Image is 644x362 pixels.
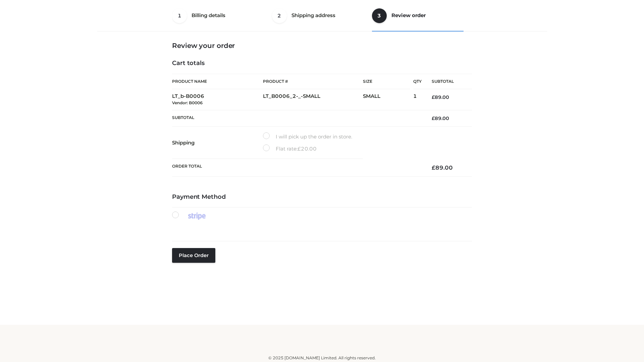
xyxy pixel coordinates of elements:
th: Product Name [172,74,263,89]
td: SMALL [363,89,413,110]
bdi: 89.00 [432,164,453,171]
span: £ [432,94,435,100]
bdi: 89.00 [432,94,449,100]
button: Place order [172,248,215,263]
td: LT_B0006_2-_-SMALL [263,89,363,110]
bdi: 20.00 [298,145,317,152]
span: £ [432,164,435,171]
th: Product # [263,74,363,89]
th: Subtotal [172,110,422,126]
label: Flat rate: [263,144,317,153]
td: LT_b-B0006 [172,89,263,110]
h4: Cart totals [172,60,472,67]
th: Shipping [172,127,263,159]
th: Qty [413,74,422,89]
th: Subtotal [422,74,472,89]
div: © 2025 [DOMAIN_NAME] Limited. All rights reserved. [100,355,544,361]
td: 1 [413,89,422,110]
bdi: 89.00 [432,115,449,121]
h4: Payment Method [172,193,472,201]
span: £ [432,115,435,121]
th: Order Total [172,159,422,177]
span: £ [298,145,301,152]
small: Vendor: B0006 [172,100,203,105]
label: I will pick up the order in store. [263,132,352,141]
th: Size [363,74,410,89]
h3: Review your order [172,42,472,50]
